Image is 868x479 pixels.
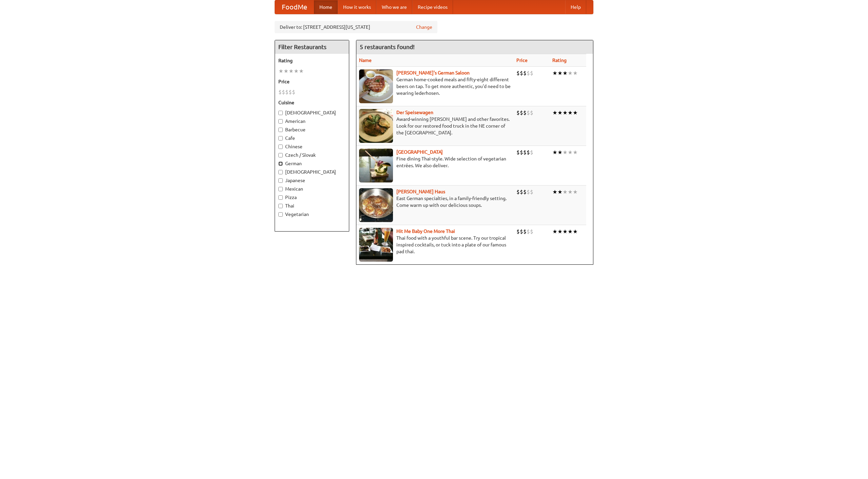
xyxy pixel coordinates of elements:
label: Barbecue [278,126,346,133]
li: ★ [299,67,304,75]
h4: Filter Restaurants [275,40,349,54]
label: [DEMOGRAPHIC_DATA] [278,169,346,175]
li: ★ [552,109,557,116]
li: $ [523,69,527,77]
label: Pizza [278,194,346,201]
label: Mexican [278,186,346,192]
li: $ [520,188,523,196]
h5: Price [278,78,346,85]
p: Award-winning [PERSON_NAME] and other favorites. Look for our restored food truck in the NE corne... [359,116,511,136]
li: $ [523,149,527,156]
img: kohlhaus.jpg [359,188,393,222]
img: speisewagen.jpg [359,109,393,143]
li: ★ [552,149,557,156]
li: ★ [552,188,557,196]
img: satay.jpg [359,149,393,182]
li: ★ [557,109,563,116]
li: $ [520,228,523,235]
input: Cafe [278,136,283,140]
label: American [278,118,346,125]
li: ★ [563,69,568,77]
li: $ [530,109,533,116]
li: $ [292,88,295,96]
a: Recipe videos [412,0,453,14]
a: [PERSON_NAME]'s German Saloon [396,70,470,75]
li: $ [530,228,533,235]
h5: Rating [278,57,346,64]
li: $ [530,188,533,196]
a: [PERSON_NAME] Haus [396,189,445,194]
li: ★ [568,109,573,116]
li: $ [527,188,530,196]
li: ★ [557,69,563,77]
li: ★ [283,67,289,75]
li: $ [516,228,520,235]
li: ★ [278,67,283,75]
li: $ [285,88,289,96]
li: $ [516,109,520,116]
li: $ [527,69,530,77]
li: ★ [573,188,578,196]
li: ★ [573,228,578,235]
li: ★ [568,228,573,235]
li: $ [520,109,523,116]
input: German [278,161,283,166]
input: [DEMOGRAPHIC_DATA] [278,170,283,174]
b: [GEOGRAPHIC_DATA] [396,149,443,155]
a: Name [359,58,372,63]
li: ★ [557,228,563,235]
li: ★ [552,228,557,235]
a: Rating [552,58,567,63]
li: ★ [568,149,573,156]
li: ★ [563,188,568,196]
li: ★ [573,149,578,156]
a: FoodMe [275,0,314,14]
li: ★ [557,188,563,196]
p: East German specialties, in a family-friendly setting. Come warm up with our delicious soups. [359,195,511,209]
label: [DEMOGRAPHIC_DATA] [278,109,346,116]
li: ★ [289,67,294,75]
li: $ [527,228,530,235]
input: Czech / Slovak [278,153,283,157]
li: ★ [563,149,568,156]
input: Thai [278,204,283,208]
input: Mexican [278,187,283,191]
li: ★ [568,69,573,77]
input: Pizza [278,195,283,200]
li: $ [523,109,527,116]
input: [DEMOGRAPHIC_DATA] [278,111,283,115]
li: $ [527,109,530,116]
p: Fine dining Thai-style. Wide selection of vegetarian entrées. We also deliver. [359,155,511,169]
a: Change [416,24,432,30]
li: $ [282,88,285,96]
input: Japanese [278,178,283,183]
div: Deliver to: [STREET_ADDRESS][US_STATE] [275,21,437,33]
label: German [278,160,346,167]
h5: Cuisine [278,99,346,106]
label: Czech / Slovak [278,152,346,158]
label: Cafe [278,135,346,141]
label: Vegetarian [278,211,346,218]
a: Der Speisewagen [396,110,433,115]
input: Chinese [278,145,283,149]
li: ★ [573,69,578,77]
li: $ [516,188,520,196]
li: $ [516,149,520,156]
label: Thai [278,202,346,209]
input: American [278,119,283,124]
li: $ [516,69,520,77]
a: How it works [338,0,376,14]
li: $ [289,88,292,96]
a: Who we are [376,0,412,14]
li: ★ [568,188,573,196]
li: ★ [294,67,299,75]
li: ★ [552,69,557,77]
li: $ [527,149,530,156]
li: $ [520,69,523,77]
img: babythai.jpg [359,228,393,262]
p: Thai food with a youthful bar scene. Try our tropical inspired cocktails, or tuck into a plate of... [359,235,511,255]
a: Hit Me Baby One More Thai [396,228,455,234]
li: $ [530,69,533,77]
